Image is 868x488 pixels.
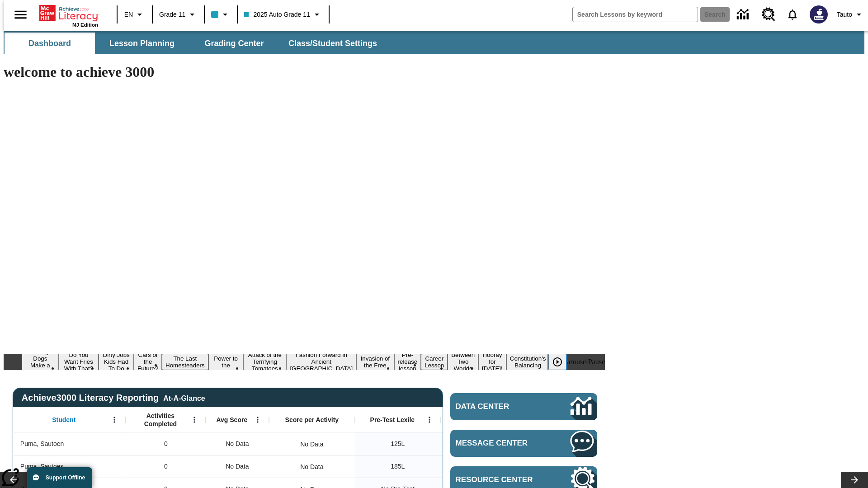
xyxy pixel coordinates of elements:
[189,33,279,54] button: Grading Center
[394,350,421,373] button: Slide 10 Pre-release lesson
[370,416,415,424] span: Pre-Test Lexile
[804,3,833,26] button: Select a new avatar
[20,439,64,449] span: Puma, Sautoen
[109,38,175,49] span: Lesson Planning
[206,455,269,478] div: No Data, Puma, Sautoes
[391,439,405,449] span: 125 Lexile, Puma, Sautoen
[506,347,550,377] button: Slide 14 The Constitution's Balancing Act
[163,393,205,403] div: At-A-Glance
[296,435,328,453] div: No Data, Puma, Sautoen
[450,430,597,457] a: Message Center
[285,416,339,424] span: Score per Activity
[164,439,168,449] span: 0
[164,462,168,471] span: 0
[4,64,605,80] h1: welcome to achieve 3000
[281,33,384,54] button: Class/Student Settings
[108,413,121,427] button: Open Menu
[4,33,385,54] div: SubNavbar
[456,475,543,484] span: Resource Center
[549,358,605,366] div: heroCarouselPause
[99,350,134,373] button: Slide 3 Dirty Jobs Kids Had To Do
[548,354,566,370] button: Play
[450,393,597,420] a: Data Center
[243,350,286,373] button: Slide 7 Attack of the Terrifying Tomatoes
[22,393,205,403] span: Achieve3000 Literacy Reporting
[841,472,868,488] button: Lesson carousel, Next
[204,38,264,49] span: Grading Center
[156,6,201,23] button: Grade: Grade 11, Select a grade
[221,435,253,453] span: No Data
[288,38,377,49] span: Class/Student Settings
[286,350,356,373] button: Slide 8 Fashion Forward in Ancient Rome
[208,347,244,377] button: Slide 6 Solar Power to the People
[781,3,804,26] a: Notifications
[216,416,247,424] span: Avg Score
[421,354,448,370] button: Slide 11 Career Lesson
[548,354,576,370] div: Play
[5,33,95,54] button: Dashboard
[7,1,34,28] button: Open side menu
[4,31,864,54] div: SubNavbar
[28,38,71,49] span: Dashboard
[456,402,540,411] span: Data Center
[833,6,868,23] button: Profile/Settings
[39,4,98,22] a: Home
[131,412,190,428] span: Activities Completed
[448,350,478,373] button: Slide 12 Between Two Worlds
[52,416,75,424] span: Student
[59,350,99,373] button: Slide 2 Do You Want Fries With That?
[208,6,234,23] button: Class color is light blue. Change class color
[244,10,310,19] span: 2025 Auto Grade 11
[27,467,92,488] button: Support Offline
[478,350,506,373] button: Slide 13 Hooray for Constitution Day!
[756,2,781,27] a: Resource Center, Will open in new tab
[573,7,698,22] input: search field
[124,10,133,19] span: EN
[456,439,543,448] span: Message Center
[162,354,208,370] button: Slide 5 The Last Homesteaders
[251,413,264,427] button: Open Menu
[126,432,206,455] div: 0, Puma, Sautoen
[423,413,436,427] button: Open Menu
[22,347,59,377] button: Slide 1 Diving Dogs Make a Splash
[731,2,756,27] a: Data Center
[134,350,162,373] button: Slide 4 Cars of the Future?
[20,462,64,471] span: Puma, Sautoes
[97,33,187,54] button: Lesson Planning
[188,413,201,427] button: Open Menu
[72,22,98,28] span: NJ Edition
[391,462,405,471] span: 185 Lexile, Puma, Sautoes
[241,6,325,23] button: Class: 2025 Auto Grade 11, Select your class
[159,10,185,19] span: Grade 11
[126,455,206,478] div: 0, Puma, Sautoes
[39,3,98,28] div: Home
[810,5,828,23] img: Avatar
[206,432,269,455] div: No Data, Puma, Sautoen
[356,347,394,377] button: Slide 9 The Invasion of the Free CD
[120,6,149,23] button: Language: EN, Select a language
[221,457,253,476] span: No Data
[296,458,328,476] div: No Data, Puma, Sautoes
[46,474,85,481] span: Support Offline
[837,10,852,19] span: Tauto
